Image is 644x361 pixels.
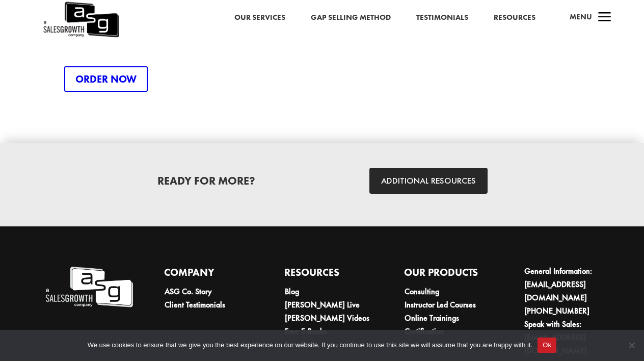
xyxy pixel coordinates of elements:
[595,8,615,28] span: a
[95,175,317,192] h2: READY FOR MORE?
[570,12,592,22] span: Menu
[284,265,373,285] h4: Resources
[524,318,612,357] li: Speak with Sales:
[165,299,225,310] a: Client Testimonials
[285,299,360,310] a: [PERSON_NAME] Live
[405,313,459,323] a: Online Trainings
[404,265,493,285] h4: Our Products
[524,265,612,304] li: General Information:
[405,326,444,337] a: Certification
[285,313,369,323] a: [PERSON_NAME] Videos
[416,11,468,24] a: Testimonials
[64,66,148,92] a: Order Now
[369,168,488,194] a: ADDITIONAL RESOURCES
[524,305,589,316] a: [PHONE_NUMBER]
[311,11,391,24] a: Gap Selling Method
[524,279,587,303] a: [EMAIL_ADDRESS][DOMAIN_NAME]
[234,11,285,24] a: Our Services
[626,340,636,350] span: No
[494,11,535,24] a: Resources
[405,286,439,297] a: Consulting
[44,265,133,310] img: A Sales Growth Company
[285,286,299,297] a: Blog
[88,340,532,350] span: We use cookies to ensure that we give you the best experience on our website. If you continue to ...
[538,338,556,353] button: Ok
[165,286,212,297] a: ASG Co. Story
[405,299,476,310] a: Instructor Led Courses
[164,265,253,285] h4: Company
[285,326,327,337] a: Free E-Books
